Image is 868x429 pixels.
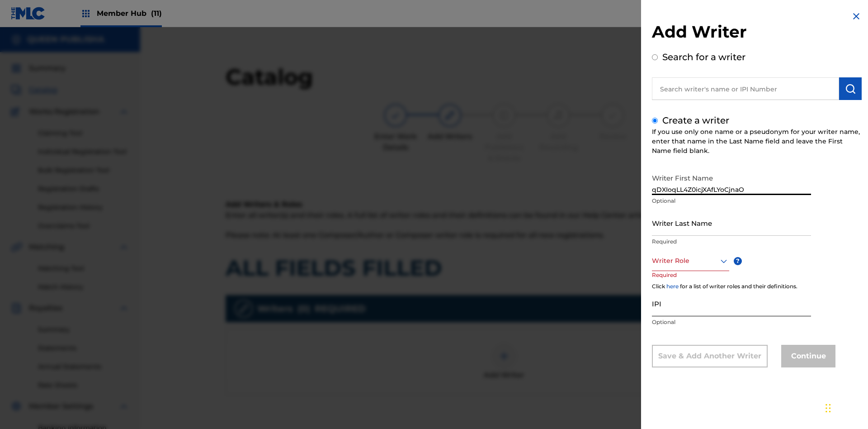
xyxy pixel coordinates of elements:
[652,77,839,100] input: Search writer's name or IPI Number
[652,22,862,45] h2: Add Writer
[11,7,46,20] img: MLC Logo
[151,9,162,18] span: (11)
[666,283,679,290] a: here
[823,386,868,429] iframe: Chat Widget
[652,271,686,291] p: Required
[652,318,811,326] p: Optional
[662,52,745,62] label: Search for a writer
[652,238,811,246] p: Required
[97,8,162,19] span: Member Hub
[652,127,862,156] div: If you use only one name or a pseudonym for your writer name, enter that name in the Last Name fi...
[652,197,811,205] p: Optional
[734,257,742,265] span: ?
[652,282,862,291] div: Click for a list of writer roles and their definitions.
[80,8,91,19] img: Top Rightsholders
[845,83,856,94] img: Search Works
[826,395,831,422] div: Drag
[662,115,729,126] label: Create a writer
